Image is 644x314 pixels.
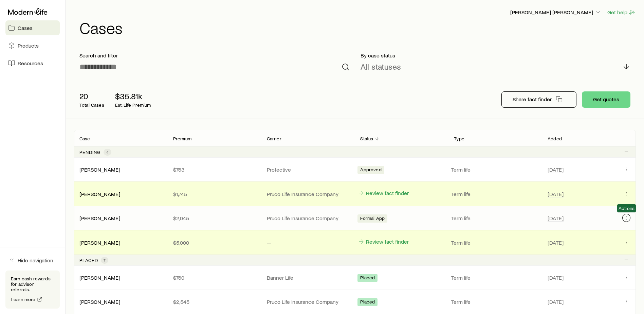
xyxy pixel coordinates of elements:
span: 7 [104,258,106,263]
div: Earn cash rewards for advisor referrals.Learn more [5,271,60,309]
p: Pruco Life Insurance Company [267,298,350,305]
p: $763 [173,166,256,173]
p: 20 [79,91,104,101]
p: $760 [173,274,256,281]
a: Review fact finder [357,189,409,197]
span: Cases [18,24,33,31]
div: [PERSON_NAME] [79,191,120,198]
span: Hide navigation [18,257,53,264]
p: — [267,239,350,246]
span: [DATE] [548,274,564,281]
h1: Cases [79,19,636,36]
span: [DATE] [548,239,564,246]
p: Term life [451,191,539,197]
span: Placed [360,299,375,306]
p: Status [360,136,373,141]
button: Share fact finder [501,91,576,108]
div: [PERSON_NAME] [79,166,120,173]
p: [PERSON_NAME] [PERSON_NAME] [510,9,601,16]
a: Review fact finder [357,238,409,246]
div: [PERSON_NAME] [79,215,120,222]
p: Pruco Life Insurance Company [267,215,350,222]
p: Pending [79,150,101,155]
button: Get quotes [582,91,630,108]
p: By case status [361,52,631,59]
span: [DATE] [548,191,564,197]
p: Carrier [267,136,281,141]
p: Placed [79,258,98,263]
span: [DATE] [548,298,564,305]
span: [DATE] [548,166,564,173]
span: Formal App [360,215,385,223]
span: Products [18,42,39,49]
button: Hide navigation [5,253,60,268]
button: Get help [607,8,636,16]
span: Placed [360,275,375,282]
p: Protective [267,166,350,173]
a: [PERSON_NAME] [79,274,120,281]
p: Premium [173,136,191,141]
p: $2,545 [173,298,256,305]
a: [PERSON_NAME] [79,166,120,173]
p: Search and filter [79,52,350,59]
p: Term life [451,215,539,222]
a: Products [5,38,60,53]
p: All statuses [361,62,401,71]
button: [PERSON_NAME] [PERSON_NAME] [510,8,602,17]
p: $5,000 [173,239,256,246]
a: Resources [5,56,60,71]
p: Added [548,136,562,141]
p: $35.81k [115,91,151,101]
a: [PERSON_NAME] [79,191,120,197]
span: 4 [106,150,109,155]
p: Type [454,136,464,141]
a: [PERSON_NAME] [79,239,120,246]
p: Term life [451,298,539,305]
p: Banner Life [267,274,350,281]
p: Est. Life Premium [115,102,151,108]
div: [PERSON_NAME] [79,239,120,246]
p: Term life [451,239,539,246]
p: Term life [451,166,539,173]
p: $2,045 [173,215,256,222]
p: $1,745 [173,191,256,197]
p: Term life [451,274,539,281]
p: Pruco Life Insurance Company [267,191,350,197]
div: [PERSON_NAME] [79,298,120,306]
p: Case [79,136,90,141]
span: Learn more [11,297,36,302]
span: Resources [18,60,43,67]
a: [PERSON_NAME] [79,215,120,221]
a: [PERSON_NAME] [79,298,120,305]
p: Share fact finder [513,96,552,103]
div: [PERSON_NAME] [79,274,120,281]
span: Actions [619,206,634,211]
a: Cases [5,20,60,35]
span: [DATE] [548,215,564,222]
span: Approved [360,167,381,174]
p: Earn cash rewards for advisor referrals. [11,276,54,292]
p: Total Cases [79,102,104,108]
